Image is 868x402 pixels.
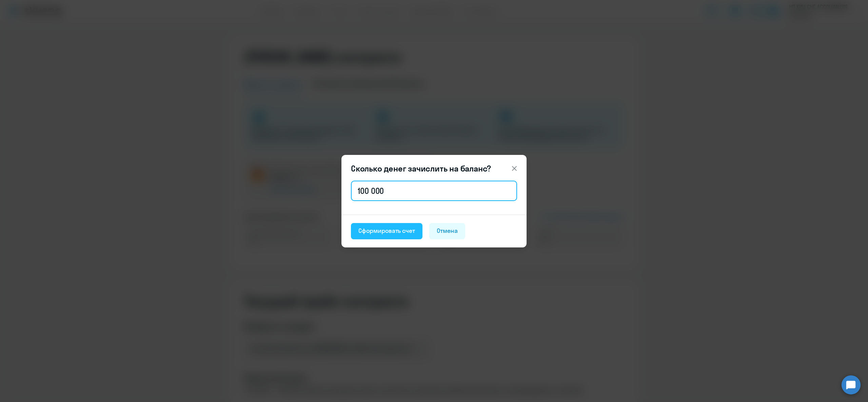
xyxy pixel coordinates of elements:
header: Сколько денег зачислить на баланс? [341,163,527,174]
div: Отмена [437,226,458,235]
button: Сформировать счет [351,223,422,239]
div: Сформировать счет [358,226,415,235]
button: Отмена [429,223,465,239]
input: 1 000 000 000 ₽ [351,181,517,201]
